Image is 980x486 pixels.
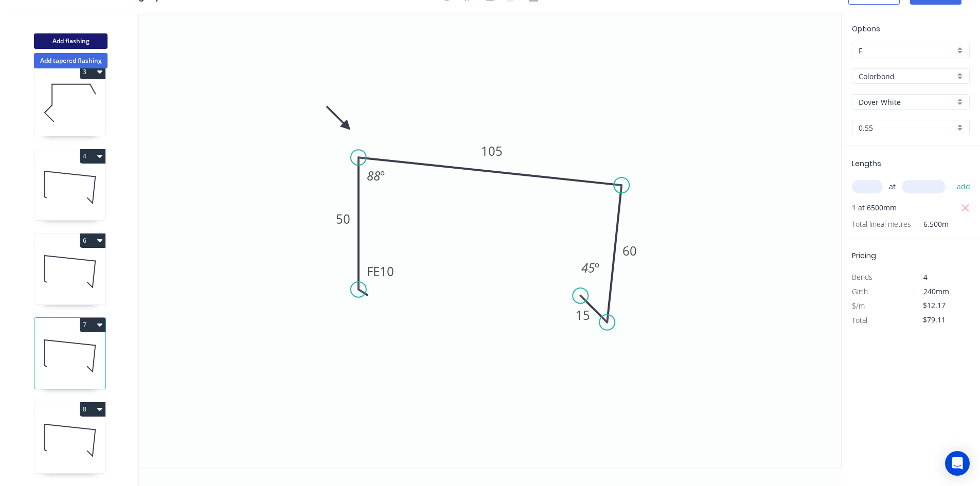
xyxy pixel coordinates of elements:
[852,217,911,231] span: Total lineal metres
[80,65,105,79] button: 3
[859,45,955,56] input: Price level
[336,210,350,227] tspan: 50
[952,178,976,195] button: add
[852,250,876,261] span: Pricing
[595,259,599,276] tspan: º
[380,167,385,184] tspan: º
[367,263,380,280] tspan: FE
[889,179,896,194] span: at
[852,315,867,325] span: Total
[80,402,105,417] button: 8
[859,71,955,82] input: Material
[80,233,105,248] button: 6
[380,263,394,280] tspan: 10
[481,142,503,159] tspan: 105
[576,307,590,323] tspan: 15
[34,33,108,49] button: Add flashing
[852,201,897,215] span: 1 at 6500mm
[139,13,841,467] svg: 0
[852,24,880,34] span: Options
[852,301,865,311] span: $/m
[859,97,955,107] input: Colour
[80,318,105,332] button: 7
[852,158,881,169] span: Lengths
[859,122,955,133] input: Thickness
[852,286,868,296] span: Girth
[923,272,928,282] span: 4
[923,286,949,296] span: 240mm
[945,451,970,476] div: Open Intercom Messenger
[911,217,949,231] span: 6.500m
[622,242,637,259] tspan: 60
[581,259,595,276] tspan: 45
[367,167,380,184] tspan: 88
[80,149,105,164] button: 4
[34,53,108,68] button: Add tapered flashing
[852,272,872,282] span: Bends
